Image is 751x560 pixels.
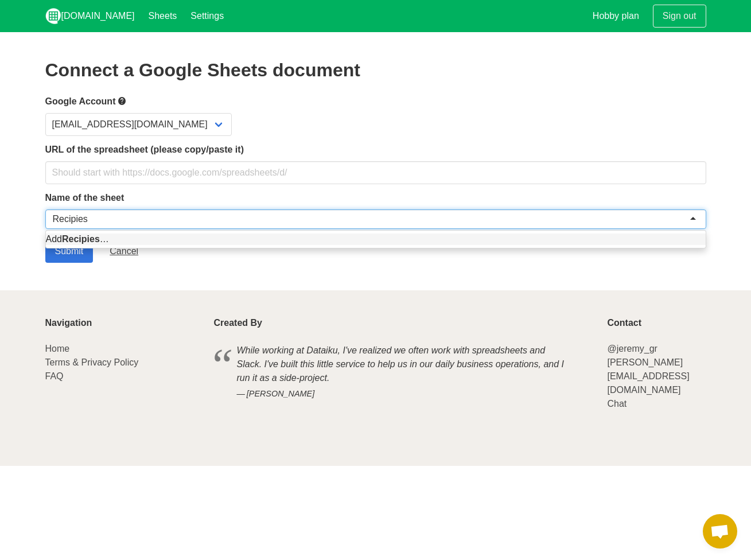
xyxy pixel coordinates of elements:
input: Should start with https://docs.google.com/spreadsheets/d/ [45,161,706,184]
label: URL of the spreadsheet (please copy/paste it) [45,143,706,157]
label: Name of the sheet [45,191,706,205]
cite: [PERSON_NAME] [237,388,571,400]
label: Google Account [45,94,706,108]
input: Submit [45,240,94,263]
a: Open chat [703,514,737,549]
p: Navigation [45,318,200,328]
a: Cancel [100,240,148,263]
img: logo_v2_white.png [45,8,61,24]
a: Home [45,344,70,353]
a: Terms & Privacy Policy [45,357,139,367]
p: Created By [214,318,594,328]
a: Chat [607,399,627,409]
blockquote: While working at Dataiku, I've realized we often work with spreadsheets and Slack. I've built thi... [214,342,594,402]
a: FAQ [45,371,64,381]
a: Sign out [653,5,706,28]
div: Add … [46,234,706,245]
h2: Connect a Google Sheets document [45,60,706,80]
a: @jeremy_gr [607,344,657,353]
p: Contact [607,318,706,328]
strong: Recipies [62,234,100,244]
a: [PERSON_NAME][EMAIL_ADDRESS][DOMAIN_NAME] [607,357,689,395]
